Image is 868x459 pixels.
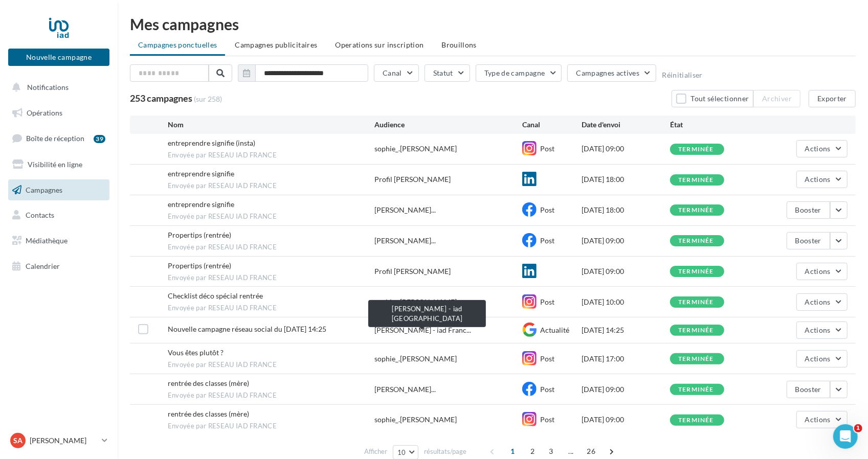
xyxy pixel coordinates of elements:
span: Vous êtes plutôt ? [168,348,224,357]
span: Afficher [364,447,387,456]
button: Actions [796,263,848,280]
span: [PERSON_NAME]... [374,236,436,246]
span: Actions [805,175,831,183]
div: terminée [678,238,714,244]
span: Post [540,236,554,245]
span: Envoyée par RESEAU IAD FRANCE [168,181,375,191]
button: Exporter [809,90,856,107]
span: Envoyée par RESEAU IAD FRANCE [168,360,375,370]
span: Campagnes actives [576,68,639,77]
span: Notifications [27,83,69,91]
span: Actions [805,354,831,363]
iframe: Intercom live chat [833,424,858,449]
span: Médiathèque [26,236,68,245]
span: Actions [805,297,831,306]
span: Envoyée par RESEAU IAD FRANCE [168,391,375,400]
div: Audience [374,120,522,130]
span: 1 [854,424,862,432]
div: terminée [678,299,714,306]
span: Envoyée par RESEAU IAD FRANCE [168,422,375,431]
div: terminée [678,207,714,214]
a: Contacts [6,204,112,226]
span: Propertips (rentrée) [168,261,231,270]
button: Booster [787,201,830,219]
button: Actions [796,322,848,339]
span: Campagnes [26,185,62,194]
span: (sur 258) [194,94,222,104]
div: [DATE] 09:00 [582,415,670,425]
span: SA [13,435,23,446]
div: [DATE] 18:00 [582,205,670,215]
a: Calendrier [6,256,112,277]
span: résultats/page [424,447,466,456]
a: Médiathèque [6,230,112,251]
div: [DATE] 09:00 [582,144,670,154]
div: sophie_.[PERSON_NAME] [374,297,457,307]
button: Actions [796,171,848,188]
button: Type de campagne [476,64,562,82]
button: Canal [374,64,419,82]
span: [PERSON_NAME]... [374,384,436,395]
span: Actions [805,267,831,276]
button: Actions [796,411,848,428]
div: Profil [PERSON_NAME] [374,174,451,185]
a: Boîte de réception39 [6,127,112,149]
div: terminée [678,356,714,362]
span: Post [540,385,554,394]
span: Post [540,297,554,306]
span: entreprendre signifie (insta) [168,139,255,147]
div: sophie_.[PERSON_NAME] [374,144,457,154]
div: [PERSON_NAME] - iad [GEOGRAPHIC_DATA] [368,300,486,327]
div: [DATE] 10:00 [582,297,670,307]
span: Calendrier [26,262,60,270]
button: Tout sélectionner [672,90,753,107]
span: Boîte de réception [26,134,84,143]
span: Actions [805,144,831,153]
span: Actualité [540,326,569,334]
button: Notifications [6,77,107,98]
span: rentrée des classes (mère) [168,409,249,418]
button: Nouvelle campagne [8,49,109,66]
div: sophie_.[PERSON_NAME] [374,354,457,364]
div: Date d'envoi [582,120,670,130]
button: Booster [787,381,830,398]
span: entreprendre signifie [168,200,234,209]
button: Statut [425,64,470,82]
a: SA [PERSON_NAME] [8,431,109,450]
span: Opérations [27,108,62,117]
div: terminée [678,177,714,183]
span: rentrée des classes (mère) [168,379,249,387]
span: [PERSON_NAME]... [374,205,436,215]
a: Campagnes [6,179,112,201]
span: Visibilité en ligne [28,160,82,169]
span: Actions [805,326,831,334]
span: 253 campagnes [130,93,192,104]
span: entreprendre signifie [168,169,234,178]
div: terminée [678,386,714,393]
div: [DATE] 09:00 [582,266,670,277]
div: Profil [PERSON_NAME] [374,266,451,277]
span: Brouillons [442,40,477,49]
button: Booster [787,232,830,249]
span: [PERSON_NAME] - iad Franc... [374,325,471,335]
span: Envoyée par RESEAU IAD FRANCE [168,243,375,252]
div: [DATE] 18:00 [582,174,670,185]
div: État [670,120,759,130]
div: terminée [678,268,714,275]
span: Propertips (rentrée) [168,231,231,239]
span: Post [540,354,554,363]
div: [DATE] 09:00 [582,236,670,246]
div: terminée [678,146,714,153]
span: Nouvelle campagne réseau social du 03-09-2025 14:25 [168,325,326,333]
span: Post [540,205,554,214]
div: Nom [168,120,375,130]
span: Actions [805,415,831,424]
button: Réinitialiser [662,71,703,79]
span: 10 [397,448,406,456]
button: Campagnes actives [567,64,656,82]
span: Post [540,144,554,153]
button: Actions [796,140,848,157]
div: Mes campagnes [130,16,856,32]
a: Visibilité en ligne [6,154,112,175]
p: [PERSON_NAME] [30,435,98,446]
